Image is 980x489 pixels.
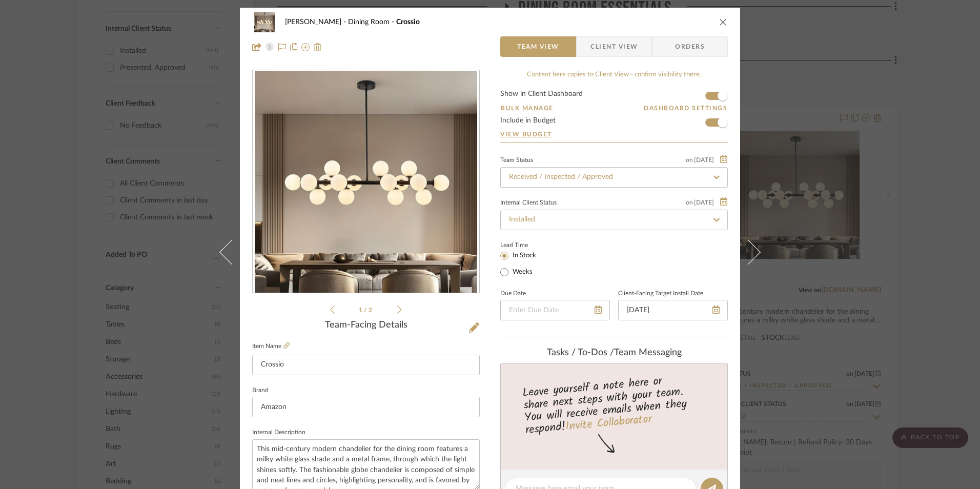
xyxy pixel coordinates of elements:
[500,210,728,230] input: Type to Search…
[686,157,693,163] span: on
[547,348,614,357] span: Tasks / To-Dos /
[565,410,652,436] a: Invite Collaborator
[369,307,374,313] span: 2
[359,307,364,313] span: 1
[285,18,348,26] span: [PERSON_NAME]
[253,71,479,293] div: 0
[511,268,533,277] label: Weeks
[686,199,693,206] span: on
[252,355,480,375] input: Enter Item Name
[511,251,536,260] label: In Stock
[314,43,322,51] img: Remove from project
[517,36,559,57] span: Team View
[618,291,703,296] label: Client-Facing Target Install Date
[252,397,480,417] input: Enter Brand
[500,70,728,80] div: Content here copies to Client View - confirm visibility there.
[499,370,729,439] div: Leave yourself a note here or share next steps with your team. You will receive emails when they ...
[500,240,553,250] label: Lead Time
[348,18,396,26] span: Dining Room
[364,307,369,313] span: /
[252,430,305,435] label: Internal Description
[500,158,533,163] div: Team Status
[500,130,728,138] a: View Budget
[618,300,728,320] input: Enter Install Date
[719,17,728,27] button: close
[500,348,728,359] div: team Messaging
[396,18,420,26] span: Crossio
[500,104,554,113] button: Bulk Manage
[252,342,290,351] label: Item Name
[500,300,610,320] input: Enter Due Date
[643,104,728,113] button: Dashboard Settings
[255,71,477,293] img: 70c81c76-fbe0-456c-bf54-f53d7fe8e3da_436x436.jpg
[500,167,728,188] input: Type to Search…
[693,199,715,206] span: [DATE]
[693,156,715,164] span: [DATE]
[500,250,553,278] mat-radio-group: Select item type
[252,320,480,331] div: Team-Facing Details
[664,36,716,57] span: Orders
[252,388,269,393] label: Brand
[252,12,277,32] img: 70c81c76-fbe0-456c-bf54-f53d7fe8e3da_48x40.jpg
[590,36,638,57] span: Client View
[500,200,557,206] div: Internal Client Status
[500,291,526,296] label: Due Date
